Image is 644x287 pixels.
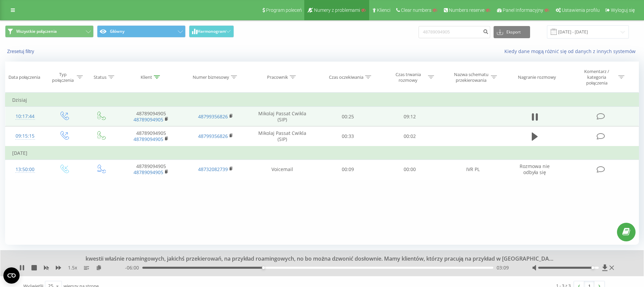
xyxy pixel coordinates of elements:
td: 00:33 [317,126,379,146]
div: Pracownik [267,74,288,80]
a: 48732082739 [198,166,228,172]
div: Accessibility label [262,266,265,269]
span: Numbers reserve [449,7,484,13]
span: Numery z problemami [314,7,360,13]
td: [DATE] [5,146,639,160]
div: Nazwa schematu przekierowania [453,72,489,83]
button: Harmonogram [189,25,234,38]
a: 48799356826 [198,113,228,120]
button: Open CMP widget [3,267,20,284]
td: 00:02 [379,126,441,146]
div: Numer biznesowy [193,74,229,80]
td: Voicemail [248,160,317,179]
div: Typ połączenia [51,72,75,83]
td: 00:00 [379,160,441,179]
span: Harmonogram [197,29,226,34]
td: 48789094905 [119,160,183,179]
div: kwestii właśnie roamingowych, jakichś przekierowań, na przykład roamingowych, no bo można dzwonić... [79,255,556,263]
span: Ustawienia profilu [562,7,600,13]
td: IVR PL [440,160,505,179]
span: Wszystkie połączenia [16,29,57,34]
a: 48799356826 [198,133,228,139]
a: Kiedy dane mogą różnić się od danych z innych systemów [504,48,639,54]
a: 48789094905 [134,116,163,123]
span: Clear numbers [401,7,431,13]
span: Klienci [377,7,390,13]
div: 10:17:44 [12,110,38,123]
td: Mikolaj Passat Cwikla (SIP) [248,107,317,126]
td: Dzisiaj [5,93,639,107]
button: Zresetuj filtry [5,48,38,54]
td: 00:09 [317,160,379,179]
div: 09:15:15 [12,129,38,143]
td: 48789094905 [119,107,183,126]
td: 09:12 [379,107,441,126]
a: 48789094905 [134,136,163,142]
a: 48789094905 [134,169,163,175]
div: Czas trwania rozmowy [390,72,426,83]
div: Czas oczekiwania [329,74,363,80]
span: Wyloguj się [611,7,635,13]
button: Wszystkie połączenia [5,25,94,38]
td: 48789094905 [119,126,183,146]
span: - 06:00 [125,264,142,271]
button: Eksport [494,26,530,38]
td: 00:25 [317,107,379,126]
div: Nagranie rozmowy [518,74,556,80]
div: Data połączenia [8,74,40,80]
span: Rozmowa nie odbyła się [520,163,550,175]
div: Accessibility label [591,266,594,269]
td: Mikolaj Passat Cwikla (SIP) [248,126,317,146]
div: Klient [141,74,152,80]
input: Wyszukiwanie według numeru [419,26,490,38]
div: Status [94,74,106,80]
span: Program poleceń [266,7,302,13]
span: 1.5 x [68,264,77,271]
div: 13:50:00 [12,163,38,176]
div: Komentarz / kategoria połączenia [577,69,617,86]
button: Główny [97,25,186,38]
span: Panel Informacyjny [503,7,543,13]
span: 03:09 [497,264,509,271]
